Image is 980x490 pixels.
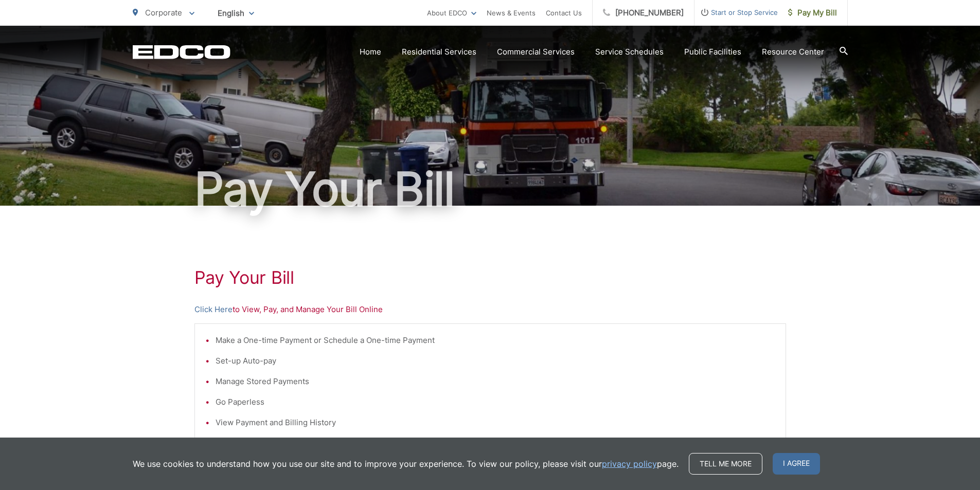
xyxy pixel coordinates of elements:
[216,416,775,429] li: View Payment and Billing History
[145,8,182,17] span: Corporate
[402,46,476,58] a: Residential Services
[216,355,775,367] li: Set-up Auto-pay
[133,164,848,215] h1: Pay Your Bill
[194,267,786,288] h1: Pay Your Bill
[497,46,575,58] a: Commercial Services
[427,7,476,19] a: About EDCO
[762,46,824,58] a: Resource Center
[773,453,820,475] span: I agree
[595,46,664,58] a: Service Schedules
[788,7,837,19] span: Pay My Bill
[194,303,233,316] a: Click Here
[194,303,786,316] p: to View, Pay, and Manage Your Bill Online
[210,4,262,22] span: English
[487,7,536,19] a: News & Events
[684,46,741,58] a: Public Facilities
[133,458,679,470] p: We use cookies to understand how you use our site and to improve your experience. To view our pol...
[360,46,381,58] a: Home
[216,334,775,347] li: Make a One-time Payment or Schedule a One-time Payment
[133,45,230,59] a: EDCD logo. Return to the homepage.
[689,453,762,475] a: Tell me more
[546,7,582,19] a: Contact Us
[216,375,775,388] li: Manage Stored Payments
[216,396,775,408] li: Go Paperless
[602,458,657,470] a: privacy policy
